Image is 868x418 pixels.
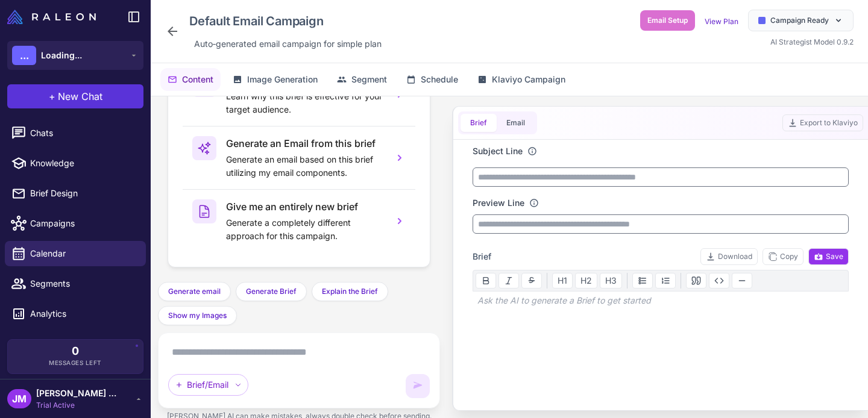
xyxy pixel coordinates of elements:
[7,389,31,408] div: JM
[72,346,79,357] span: 0
[7,41,143,70] button: ...Loading...
[640,10,695,31] button: Email Setup
[30,337,136,351] span: Integrations
[226,90,384,116] p: Learn why this brief is effective for your target audience.
[189,35,386,53] div: Click to edit description
[49,358,102,367] span: Messages Left
[421,73,458,86] span: Schedule
[768,251,798,262] span: Copy
[5,301,146,326] a: Analytics
[7,10,96,24] img: Raleon Logo
[700,248,758,265] button: Download
[461,114,497,132] button: Brief
[30,126,136,140] span: Chats
[184,10,386,33] div: Click to edit campaign name
[12,46,36,65] div: ...
[814,251,843,262] span: Save
[763,248,804,265] button: Copy
[49,89,55,104] span: +
[246,286,297,297] span: Generate Brief
[168,310,227,321] span: Show my Images
[575,273,597,289] button: H2
[30,277,136,290] span: Segments
[247,73,318,86] span: Image Generation
[36,400,121,411] span: Trial Active
[182,73,213,86] span: Content
[5,151,146,176] a: Knowledge
[226,216,384,243] p: Generate a completely different approach for this campaign.
[158,282,231,301] button: Generate email
[5,181,146,206] a: Brief Design
[705,17,738,26] a: View Plan
[492,73,565,86] span: Klaviyo Campaign
[473,145,523,158] label: Subject Line
[351,73,387,86] span: Segment
[236,282,307,301] button: Generate Brief
[158,306,237,325] button: Show my Images
[225,68,325,91] button: Image Generation
[473,250,491,263] span: Brief
[168,286,221,297] span: Generate email
[5,331,146,357] a: Integrations
[808,248,849,265] button: Save
[647,15,688,26] span: Email Setup
[330,68,394,91] button: Segment
[770,15,829,26] span: Campaign Ready
[36,387,121,400] span: [PERSON_NAME] Claufer [PERSON_NAME]
[497,114,535,132] button: Email
[58,89,102,104] span: New Chat
[226,136,384,151] h3: Generate an Email from this brief
[470,68,573,91] button: Klaviyo Campaign
[782,114,863,131] button: Export to Klaviyo
[168,374,248,396] div: Brief/Email
[473,292,849,310] div: Ask the AI to generate a Brief to get started
[226,153,384,179] p: Generate an email based on this brief utilizing my email components.
[194,37,382,51] span: Auto‑generated email campaign for simple plan
[5,241,146,266] a: Calendar
[30,217,136,230] span: Campaigns
[552,273,573,289] button: H1
[5,271,146,296] a: Segments
[322,286,378,297] span: Explain the Brief
[5,211,146,236] a: Campaigns
[473,196,524,210] label: Preview Line
[30,157,136,170] span: Knowledge
[226,199,384,214] h3: Give me an entirely new brief
[5,120,146,146] a: Chats
[30,187,136,200] span: Brief Design
[7,10,101,24] a: Raleon Logo
[399,68,465,91] button: Schedule
[41,49,82,62] span: Loading...
[770,37,854,46] span: AI Strategist Model 0.9.2
[160,68,221,91] button: Content
[312,282,388,301] button: Explain the Brief
[30,307,136,320] span: Analytics
[30,247,136,260] span: Calendar
[7,84,143,108] button: +New Chat
[600,273,622,289] button: H3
